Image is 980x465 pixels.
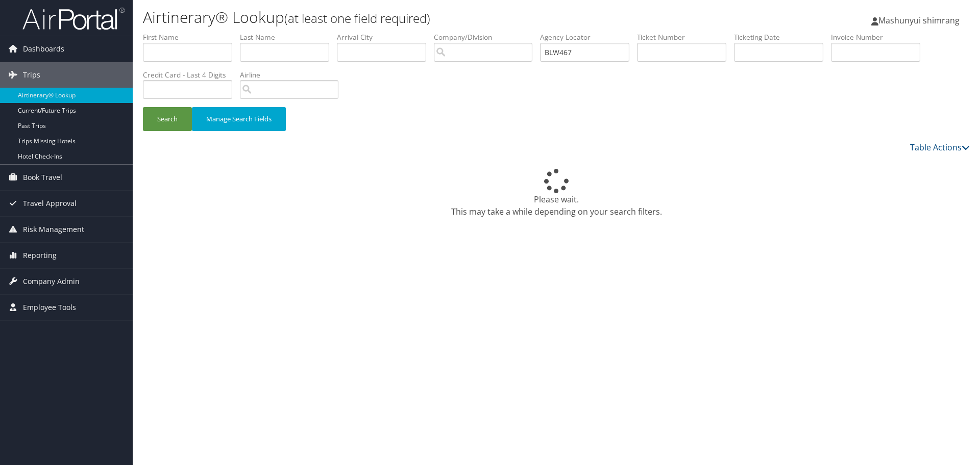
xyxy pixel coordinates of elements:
label: Arrival City [337,32,434,42]
button: Manage Search Fields [192,107,286,131]
a: Table Actions [910,142,970,153]
label: Ticketing Date [734,32,831,42]
span: Book Travel [23,165,62,190]
span: Employee Tools [23,295,76,320]
label: Credit Card - Last 4 Digits [143,70,240,80]
span: Dashboards [23,36,64,62]
label: Ticket Number [637,32,734,42]
div: Please wait. This may take a while depending on your search filters. [143,169,970,218]
button: Search [143,107,192,131]
label: Invoice Number [831,32,928,42]
img: airportal-logo.png [22,7,125,31]
label: Last Name [240,32,337,42]
span: Reporting [23,243,57,268]
span: Company Admin [23,269,80,294]
h1: Airtinerary® Lookup [143,7,694,28]
small: (at least one field required) [284,10,430,27]
label: Airline [240,70,346,80]
span: Mashunyui shimrang [878,15,960,26]
a: Mashunyui shimrang [871,5,970,36]
span: Trips [23,62,40,88]
span: Risk Management [23,217,84,242]
span: Travel Approval [23,191,77,216]
label: First Name [143,32,240,42]
label: Agency Locator [540,32,637,42]
label: Company/Division [434,32,540,42]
